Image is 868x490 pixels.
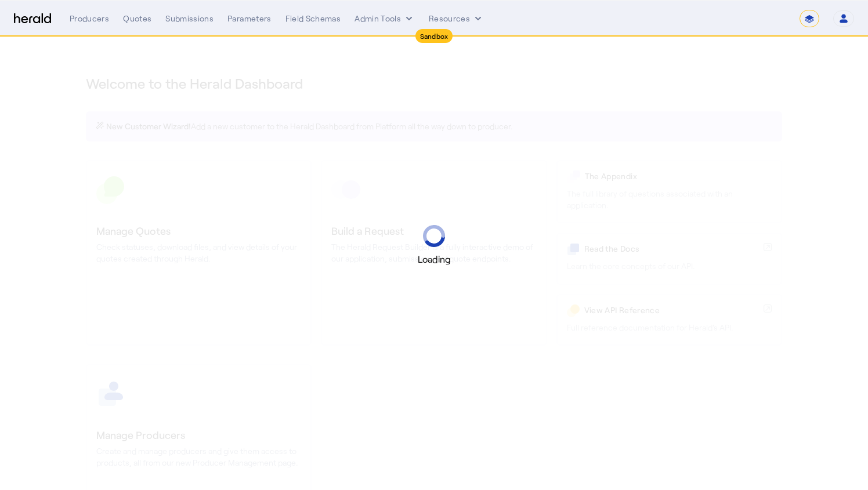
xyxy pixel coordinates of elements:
[70,13,109,24] div: Producers
[227,13,272,24] div: Parameters
[415,29,453,43] div: Sandbox
[123,13,151,24] div: Quotes
[14,13,51,24] img: Herald Logo
[429,13,484,24] button: Resources dropdown menu
[285,13,341,24] div: Field Schemas
[355,13,415,24] button: internal dropdown menu
[165,13,214,24] div: Submissions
